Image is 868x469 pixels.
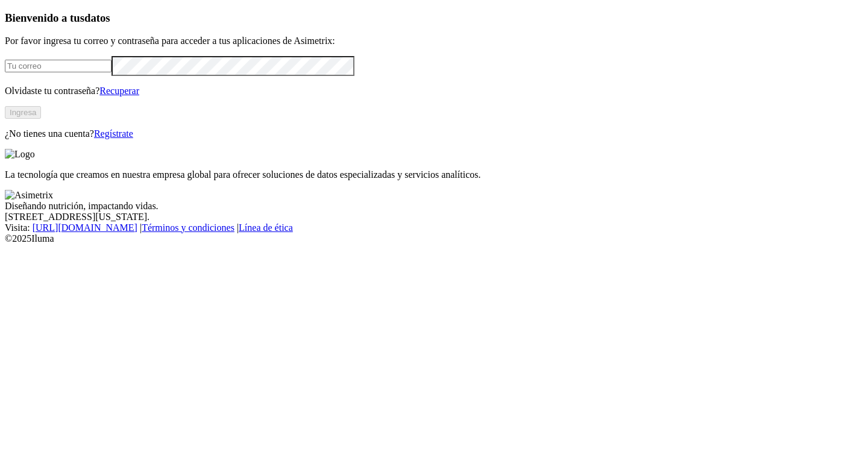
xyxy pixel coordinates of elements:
[5,190,53,201] img: Asimetrix
[5,233,863,244] div: © 2025 Iluma
[5,222,863,233] div: Visita : | |
[5,201,863,212] div: Diseñando nutrición, impactando vidas.
[84,11,110,24] span: datos
[142,222,234,233] a: Términos y condiciones
[5,128,863,139] p: ¿No tienes una cuenta?
[99,86,139,96] a: Recuperar
[5,11,863,25] h3: Bienvenido a tus
[33,222,137,233] a: [URL][DOMAIN_NAME]
[5,60,112,72] input: Tu correo
[5,106,41,119] button: Ingresa
[5,212,863,222] div: [STREET_ADDRESS][US_STATE].
[5,149,35,160] img: Logo
[94,128,133,139] a: Regístrate
[239,222,293,233] a: Línea de ética
[5,169,863,180] p: La tecnología que creamos en nuestra empresa global para ofrecer soluciones de datos especializad...
[5,36,863,46] p: Por favor ingresa tu correo y contraseña para acceder a tus aplicaciones de Asimetrix:
[5,86,863,96] p: Olvidaste tu contraseña?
